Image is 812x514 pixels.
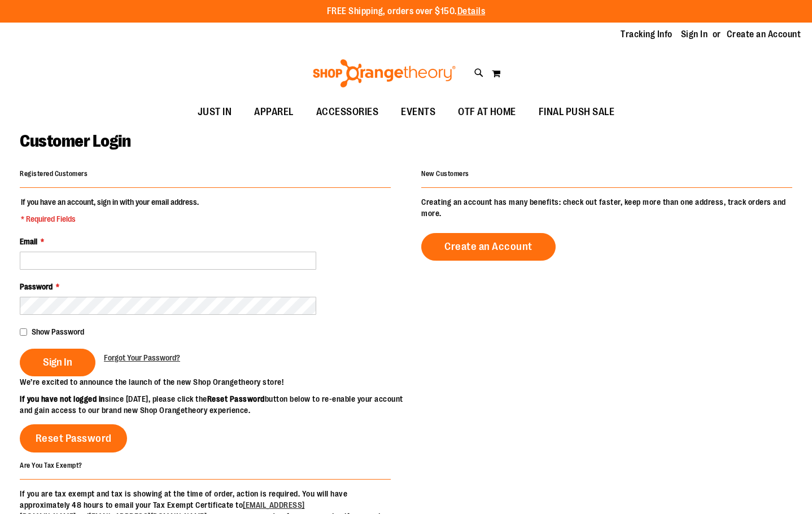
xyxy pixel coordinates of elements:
a: ACCESSORIES [305,99,390,125]
span: Show Password [32,327,84,336]
p: We’re excited to announce the launch of the new Shop Orangetheory store! [20,376,406,388]
a: APPAREL [243,99,305,125]
span: JUST IN [198,99,232,125]
span: Reset Password [36,432,112,445]
span: Sign In [43,356,72,368]
p: FREE Shipping, orders over $150. [327,5,486,18]
strong: Are You Tax Exempt? [20,461,82,469]
strong: New Customers [421,170,469,178]
img: Shop Orangetheory [311,59,457,87]
button: Sign In [20,349,95,376]
p: Creating an account has many benefits: check out faster, keep more than one address, track orders... [421,196,792,219]
span: Customer Login [20,131,130,151]
span: * Required Fields [21,213,199,225]
a: OTF AT HOME [447,99,527,125]
a: EVENTS [390,99,447,125]
strong: Reset Password [207,394,265,403]
a: Create an Account [421,233,556,261]
a: FINAL PUSH SALE [527,99,626,125]
a: Sign In [681,28,708,41]
a: Reset Password [20,424,127,453]
a: Create an Account [727,28,801,41]
span: Email [20,237,37,246]
a: Details [457,6,486,16]
strong: If you have not logged in [20,394,105,403]
a: Forgot Your Password? [104,352,180,363]
span: FINAL PUSH SALE [539,99,615,125]
span: OTF AT HOME [458,99,516,125]
span: APPAREL [254,99,294,125]
span: ACCESSORIES [316,99,379,125]
p: since [DATE], please click the button below to re-enable your account and gain access to our bran... [20,393,406,416]
span: EVENTS [401,99,435,125]
a: Tracking Info [621,28,673,41]
a: JUST IN [186,99,243,125]
span: Password [20,282,53,291]
strong: Registered Customers [20,170,88,178]
span: Forgot Your Password? [104,353,180,362]
legend: If you have an account, sign in with your email address. [20,196,200,225]
span: Create an Account [444,240,532,253]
